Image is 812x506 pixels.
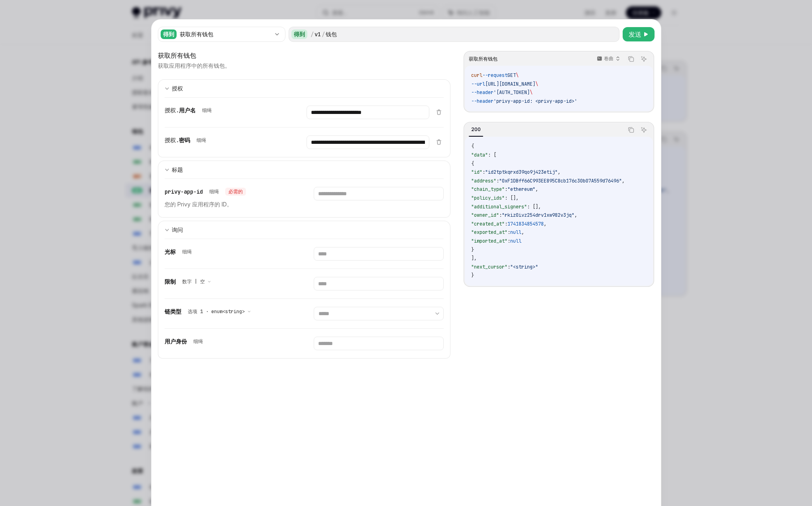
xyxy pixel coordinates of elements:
[165,187,246,196] div: privy-app-id
[179,107,196,114] font: 用户名
[165,338,187,345] font: 用户身份
[165,337,206,346] div: 用户身份
[530,89,533,96] span: \
[527,204,541,210] span: : [],
[471,169,482,175] span: "id"
[639,125,649,135] button: 询问人工智能
[471,229,507,235] span: "exported_at"
[471,221,505,227] span: "created_at"
[502,212,574,218] span: "rkiz0ivz254drv1xw982v3jq"
[544,221,547,227] span: ,
[510,238,521,244] span: null
[496,178,499,184] span: :
[639,54,649,64] button: 询问人工智能
[158,62,230,69] font: 获取应用程序中的所有钱包。
[165,308,181,315] font: 链类型
[165,137,179,144] font: 授权.
[626,125,636,135] button: 复制代码块中的内容
[629,30,641,38] font: 发送
[510,264,538,270] span: "<string>"
[493,98,577,104] span: 'privy-app-id: <privy-app-id>'
[172,226,183,233] font: 询问
[471,98,493,104] span: --header
[471,272,474,278] span: }
[471,212,499,218] span: "owner_id"
[471,72,482,78] span: curl
[471,126,481,132] font: 200
[505,195,519,201] span: : [],
[315,31,321,38] font: v1
[180,31,213,37] font: 获取所有钱包
[592,52,623,66] button: 卷曲
[574,212,577,218] span: ,
[182,278,205,285] font: 数字 | 空
[622,178,625,184] span: ,
[165,277,214,286] div: 限制
[165,307,254,316] div: 链类型
[471,81,485,87] span: --url
[294,31,305,37] font: 得到
[623,27,655,41] button: 发送
[471,238,507,244] span: "imported_at"
[471,152,488,158] span: "data"
[499,212,502,218] span: :
[507,186,535,192] span: "ethereum"
[469,56,497,62] font: 获取所有钱包
[165,188,203,195] font: privy-app-id
[322,31,325,38] font: /
[488,152,496,158] span: : [
[471,89,493,96] span: --header
[165,107,179,114] font: 授权.
[505,221,507,227] span: :
[471,204,527,210] span: "additional_signers"
[499,178,622,184] span: "0xF1DBff66C993EE895C8cb176c30b07A559d76496"
[471,161,474,167] span: {
[471,247,474,253] span: }
[158,221,451,239] button: 扩展输入部分
[482,72,507,78] span: --request
[165,278,176,285] font: 限制
[471,143,474,149] span: {
[558,169,560,175] span: ,
[163,31,174,37] font: 得到
[311,31,314,38] font: /
[507,264,510,270] span: :
[172,166,183,173] font: 标题
[188,308,245,315] font: 选项 1 · enum<string>
[165,135,209,145] div: 授权密码
[158,79,451,97] button: 扩展输入部分
[158,161,451,178] button: 扩展输入部分
[507,72,516,78] span: GET
[507,238,510,244] span: :
[516,72,519,78] span: \
[158,26,285,43] button: 得到获取所有钱包
[471,264,507,270] span: "next_cursor"
[471,195,505,201] span: "policy_ids"
[182,278,211,286] button: 数字 | 空
[485,169,558,175] span: "id2tptkqrxd39qo9j423etij"
[165,201,232,208] font: 您的 Privy 应用程序的 ID。
[507,229,510,235] span: :
[326,31,337,38] font: 钱包
[505,186,507,192] span: :
[510,229,521,235] span: null
[535,186,538,192] span: ,
[165,247,195,257] div: 光标
[507,221,544,227] span: 1741834854578
[158,51,196,59] font: 获取所有钱包
[493,89,530,96] span: '[AUTH_TOKEN]
[471,186,505,192] span: "chain_type"
[172,85,183,92] font: 授权
[165,106,215,115] div: 授权.用户名
[521,229,524,235] span: ,
[482,169,485,175] span: :
[604,55,613,61] font: 卷曲
[626,54,636,64] button: 复制代码块中的内容
[471,255,477,261] span: ],
[179,137,190,144] font: 密码
[228,188,243,195] font: 必需的
[485,81,535,87] span: [URL][DOMAIN_NAME]
[471,178,496,184] span: "address"
[535,81,538,87] span: \
[165,248,176,255] font: 光标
